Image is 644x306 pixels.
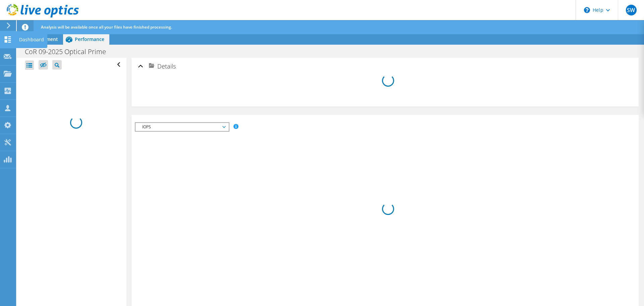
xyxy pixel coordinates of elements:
div: Dashboard [16,31,47,48]
svg: \n [584,7,590,13]
span: Performance [75,36,104,42]
span: SW [626,5,637,15]
span: IOPS [139,123,225,131]
span: Details [157,62,176,70]
span: Analysis will be available once all your files have finished processing. [41,24,172,30]
h1: CoR 09-2025 Optical Prime [22,48,116,55]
